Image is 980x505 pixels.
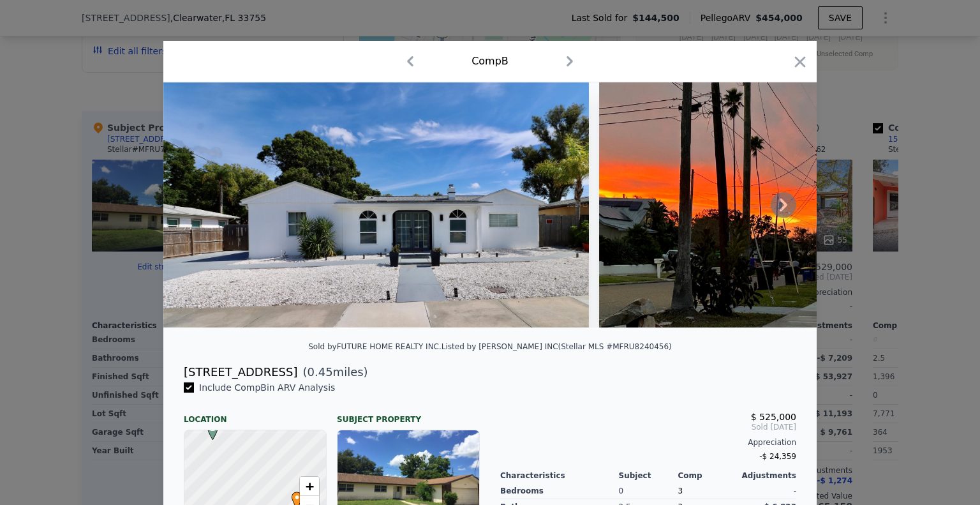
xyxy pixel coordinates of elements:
[759,452,796,461] span: -$ 24,359
[678,471,737,481] div: Comp
[500,483,619,499] div: Bedrooms
[337,404,480,425] div: Subject Property
[300,477,319,496] a: Zoom in
[619,483,678,499] div: 0
[500,437,796,448] div: Appreciation
[500,471,619,481] div: Characteristics
[184,404,327,425] div: Location
[163,82,589,328] img: Property Img
[500,422,796,432] span: Sold [DATE]
[297,363,367,381] span: ( miles)
[184,363,297,381] div: [STREET_ADDRESS]
[678,486,683,495] span: 3
[442,342,672,351] div: Listed by [PERSON_NAME] INC (Stellar MLS #MFRU8240456)
[308,342,442,351] div: Sold by FUTURE HOME REALTY INC .
[194,382,340,393] span: Include Comp B in ARV Analysis
[288,492,296,499] div: •
[599,82,926,328] img: Property Img
[751,412,796,422] span: $ 525,000
[306,478,314,494] span: +
[619,471,678,481] div: Subject
[308,365,333,379] span: 0.45
[737,483,796,499] div: -
[737,471,796,481] div: Adjustments
[471,54,509,69] div: Comp B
